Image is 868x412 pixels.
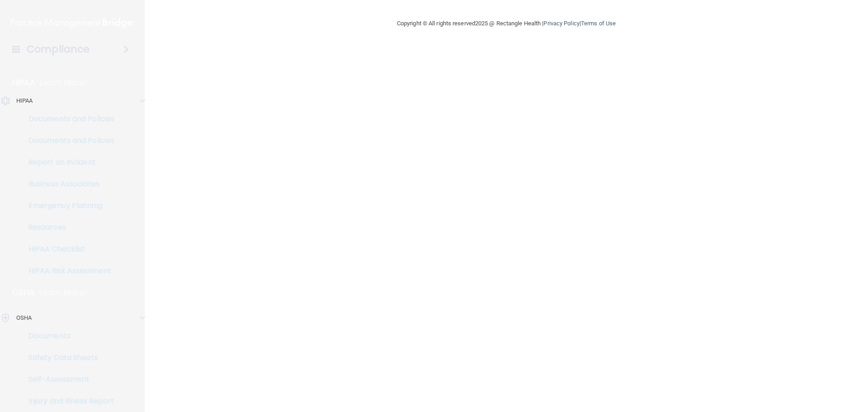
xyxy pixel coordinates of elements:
p: OSHA [12,287,35,298]
p: HIPAA Risk Assessment [6,266,129,275]
p: Self-Assessment [6,375,129,384]
a: Privacy Policy [543,20,579,27]
p: Emergency Planning [6,201,129,210]
a: Terms of Use [581,20,616,27]
p: Business Associates [6,180,129,189]
p: HIPAA [12,77,35,88]
p: HIPAA [16,95,33,106]
p: HIPAA Checklist [6,245,129,254]
p: Safety Data Sheets [6,353,129,362]
p: Documents and Policies [6,114,129,123]
p: Injury and Illness Report [6,397,129,406]
p: Report an Incident [6,158,129,167]
p: Resources [6,223,129,232]
p: OSHA [16,313,32,323]
h4: Compliance [27,43,90,56]
p: Learn More! [39,287,87,298]
p: Learn More! [40,77,88,88]
p: Documents [6,331,129,341]
p: Documents and Policies [6,136,129,145]
div: Copyright © All rights reserved 2025 @ Rectangle Health | | [341,9,671,38]
img: PMB logo [11,14,134,32]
